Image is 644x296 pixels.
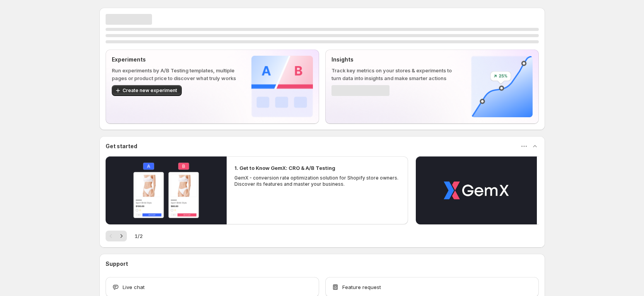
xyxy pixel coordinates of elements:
img: Experiments [251,56,313,117]
h3: Get started [106,142,137,150]
span: Create new experiment [123,87,177,94]
button: Next [116,231,127,241]
p: Track key metrics on your stores & experiments to turn data into insights and make smarter actions [331,67,459,82]
p: Insights [331,56,459,63]
img: Insights [471,56,533,117]
span: 1 / 2 [135,232,143,240]
h3: Support [106,260,128,268]
span: Live chat [123,283,145,291]
h2: 1. Get to Know GemX: CRO & A/B Testing [234,164,335,172]
button: Create new experiment [112,85,182,96]
button: Play video [416,156,537,224]
p: Run experiments by A/B Testing templates, multiple pages or product price to discover what truly ... [112,67,239,82]
span: Feature request [342,283,381,291]
p: Experiments [112,56,239,63]
p: GemX - conversion rate optimization solution for Shopify store owners. Discover its features and ... [234,175,401,187]
nav: Pagination [106,231,127,241]
button: Play video [106,156,227,224]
